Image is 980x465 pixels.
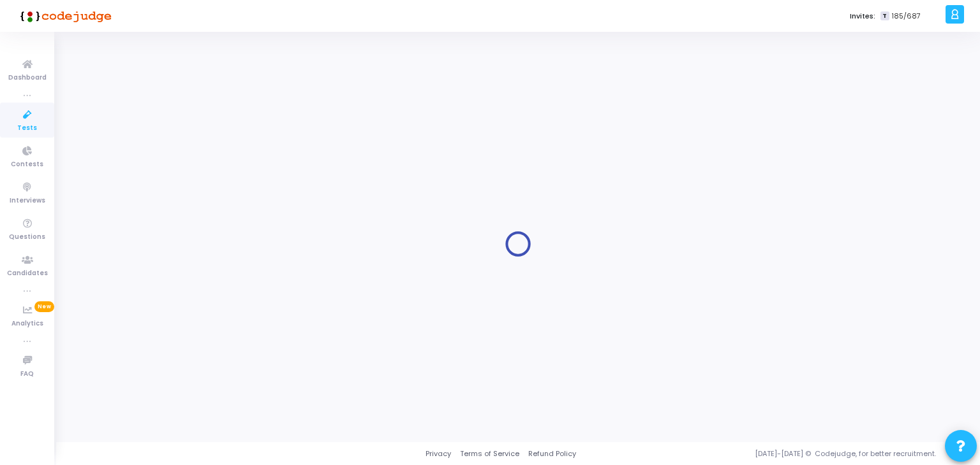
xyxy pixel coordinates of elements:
span: Analytics [11,318,43,329]
span: Questions [9,232,45,243]
span: Contests [11,159,43,170]
span: FAQ [20,369,34,380]
span: New [34,301,54,312]
span: Candidates [7,268,48,279]
span: Tests [17,123,37,134]
span: Interviews [10,196,45,206]
a: Privacy [426,448,451,459]
a: Terms of Service [460,448,519,459]
span: Dashboard [8,73,47,83]
span: 185/687 [892,11,921,22]
div: [DATE]-[DATE] © Codejudge, for better recruitment. [576,448,964,459]
span: T [880,11,889,21]
a: Refund Policy [528,448,576,459]
label: Invites: [850,11,875,22]
img: logo [16,3,112,29]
